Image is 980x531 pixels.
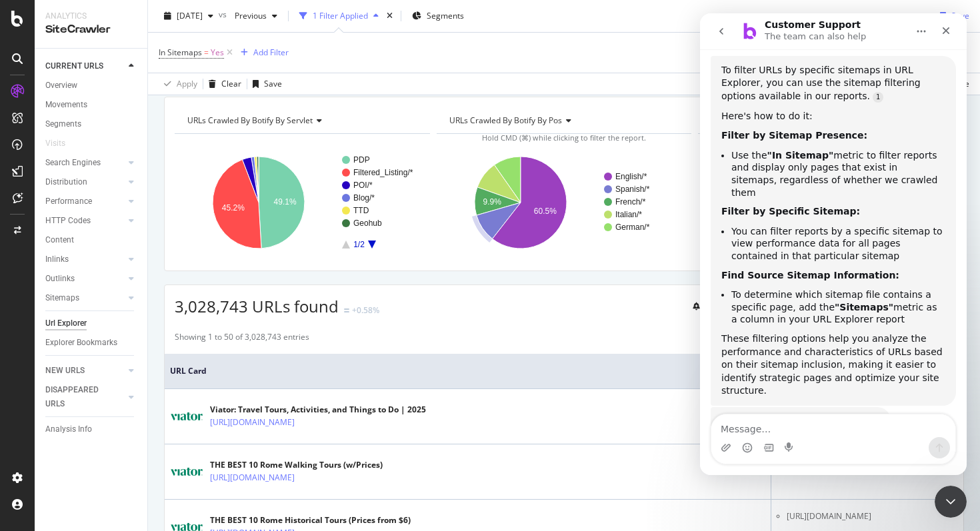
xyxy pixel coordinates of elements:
[45,117,81,131] div: Segments
[615,210,642,219] text: Italian/*
[45,383,113,411] div: DISAPPEARED URLS
[219,9,229,20] span: vs
[229,10,267,21] span: Previous
[698,145,953,261] svg: A chart.
[615,172,647,181] text: English/*
[170,455,203,488] img: main image
[45,291,79,305] div: Sitemaps
[45,253,125,266] a: Inlinks
[483,197,501,207] text: 9.9%
[353,240,365,249] text: 1/2
[45,316,138,330] a: Url Explorer
[427,10,464,21] span: Segments
[45,253,69,266] div: Inlinks
[170,365,755,377] span: URL Card
[204,47,209,58] span: =
[935,5,969,27] button: Save
[615,197,646,207] text: French/*
[177,10,203,21] span: 2025 Oct. 1st
[353,168,413,177] text: Filtered_Listing/*
[45,272,75,286] div: Outlinks
[222,203,245,213] text: 45.2%
[344,308,349,312] img: Equal
[45,11,137,22] div: Analytics
[274,197,297,207] text: 49.1%
[45,98,138,112] a: Movements
[353,155,370,165] text: PDP
[45,195,92,209] div: Performance
[210,459,383,471] div: THE BEST 10 Rome Walking Tours (w/Prices)
[45,422,138,436] a: Analysis Info
[353,206,369,215] text: TTD
[45,422,92,436] div: Analysis Info
[615,223,650,232] text: German/*
[45,79,77,93] div: Overview
[45,364,85,378] div: NEW URLS
[45,98,87,112] div: Movements
[352,304,379,316] div: +0.58%
[247,73,282,95] button: Save
[45,79,138,93] a: Overview
[437,145,692,261] svg: A chart.
[45,291,125,305] a: Sitemaps
[45,175,125,189] a: Distribution
[45,316,87,330] div: Url Explorer
[175,295,339,317] span: 3,028,743 URLs found
[45,364,125,378] a: NEW URLS
[210,514,411,526] div: THE BEST 10 Rome Historical Tours (Prices from $6)
[264,78,282,89] div: Save
[175,145,430,261] svg: A chart.
[45,175,87,189] div: Distribution
[159,73,197,95] button: Apply
[229,5,283,27] button: Previous
[177,78,197,89] div: Apply
[253,47,289,58] div: Add Filter
[482,133,646,143] span: Hold CMD (⌘) while clicking to filter the report.
[353,193,375,203] text: Blog/*
[159,47,202,58] span: In Sitemaps
[45,137,65,151] div: Visits
[951,10,969,21] div: Save
[45,59,103,73] div: CURRENT URLS
[203,73,241,95] button: Clear
[353,181,373,190] text: POI/*
[615,185,650,194] text: Spanish/*
[45,156,101,170] div: Search Engines
[159,5,219,27] button: [DATE]
[294,5,384,27] button: 1 Filter Applied
[407,5,469,27] button: Segments
[787,510,958,522] li: [URL][DOMAIN_NAME]
[45,156,125,170] a: Search Engines
[210,416,295,429] a: [URL][DOMAIN_NAME]
[447,110,680,131] h4: URLs Crawled By Botify By pos
[935,486,967,518] iframe: Intercom live chat
[45,214,91,228] div: HTTP Codes
[45,137,79,151] a: Visits
[170,400,203,433] img: main image
[185,110,418,131] h4: URLs Crawled By Botify By servlet
[45,22,137,37] div: SiteCrawler
[235,45,289,61] button: Add Filter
